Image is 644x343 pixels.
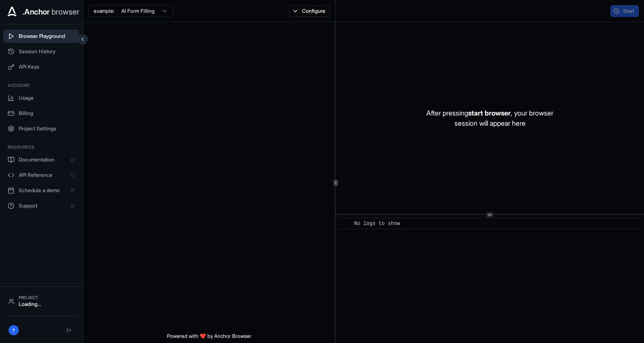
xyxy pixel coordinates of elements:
[3,153,79,167] a: Documentation
[64,325,74,335] button: Logout
[4,291,78,311] button: ProjectLoading...
[3,168,79,182] a: API Reference
[289,5,330,17] button: Configure
[354,221,400,227] span: No logs to show
[19,125,75,132] span: Project Settings
[3,60,79,74] button: API Keys
[19,110,75,117] span: Billing
[19,48,75,55] span: Session History
[3,199,79,213] a: Support
[8,144,75,150] h3: Resources
[19,172,66,179] span: API Reference
[19,33,75,40] span: Browser Playground
[3,107,79,120] button: Billing
[343,219,348,228] span: ​
[52,6,79,18] span: browser
[3,91,79,105] button: Usage
[468,109,511,117] span: start browser
[3,122,79,135] button: Project Settings
[78,34,88,44] button: Collapse sidebar
[19,63,75,70] span: API Keys
[19,187,66,194] span: Schedule a demo
[3,45,79,58] button: Session History
[3,184,79,197] a: Schedule a demo
[167,333,251,343] span: Powered with ❤️ by Anchor Browser
[22,6,50,18] span: .Anchor
[3,29,79,43] button: Browser Playground
[19,95,75,101] span: Usage
[5,5,19,19] img: Anchor Icon
[426,108,553,128] p: After pressing , your browser session will appear here
[94,8,115,14] span: example:
[19,156,66,163] span: Documentation
[19,294,74,301] div: Project
[19,202,66,209] span: Support
[12,327,15,334] span: ?
[19,301,74,308] div: Loading...
[8,82,75,89] h3: Account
